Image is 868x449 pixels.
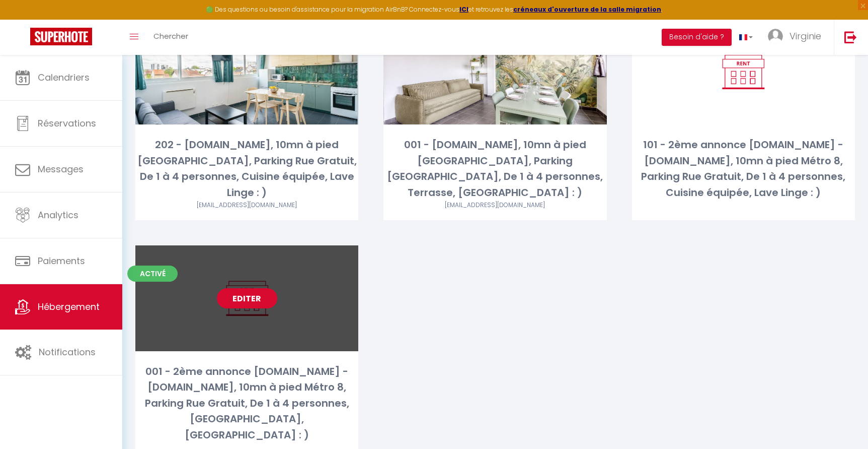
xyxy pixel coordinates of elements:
img: logout [844,31,857,43]
span: Calendriers [38,71,90,84]
span: Chercher [153,31,188,41]
img: Super Booking [30,28,92,45]
a: Chercher [146,20,196,55]
span: Notifications [39,346,96,358]
span: Paiements [38,254,85,267]
a: ICI [459,5,468,14]
span: Analytics [38,209,78,221]
span: Activé [127,266,178,282]
span: Virginie [790,30,821,42]
span: Messages [38,163,84,175]
div: 101 - 2ème annonce [DOMAIN_NAME] - [DOMAIN_NAME], 10mn à pied Métro 8, Parking Rue Gratuit, De 1 ... [632,137,855,201]
span: Hébergement [38,300,100,313]
a: créneaux d'ouverture de la salle migration [513,5,661,14]
div: Airbnb [383,201,606,210]
div: 202 - [DOMAIN_NAME], 10mn à pied [GEOGRAPHIC_DATA], Parking Rue Gratuit, De 1 à 4 personnes, Cuis... [135,137,358,201]
div: 001 - [DOMAIN_NAME], 10mn à pied [GEOGRAPHIC_DATA], Parking [GEOGRAPHIC_DATA], De 1 à 4 personnes... [383,137,606,201]
a: ... Virginie [760,20,834,55]
div: Airbnb [135,201,358,210]
a: Editer [217,288,277,308]
span: Réservations [38,117,96,130]
iframe: Chat [825,404,860,441]
div: 001 - 2ème annonce [DOMAIN_NAME] - [DOMAIN_NAME], 10mn à pied Métro 8, Parking Rue Gratuit, De 1 ... [135,364,358,443]
button: Besoin d'aide ? [662,29,732,46]
button: Ouvrir le widget de chat LiveChat [8,4,38,34]
img: ... [768,29,783,44]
